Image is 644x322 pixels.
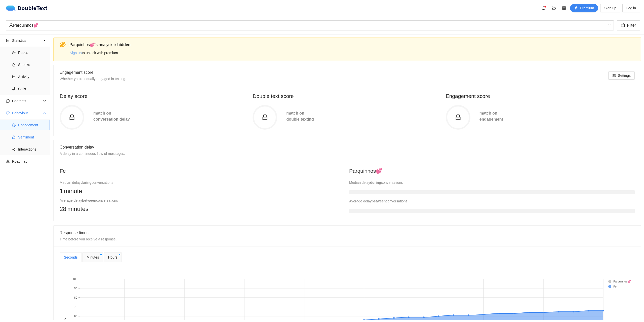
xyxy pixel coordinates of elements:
[9,21,611,30] span: Parquinhos💕
[570,4,598,12] button: thunderboltPremium
[372,199,386,203] b: between
[560,6,568,10] span: appstore
[622,4,640,12] button: Log in
[446,92,635,100] h2: Engagement score
[608,71,635,80] button: settingSettings
[612,74,616,78] span: setting
[479,111,503,121] span: match on engagement
[18,120,46,130] span: Engagement
[550,6,558,10] span: folder-open
[574,6,578,10] span: thunderbolt
[580,5,594,11] span: Premium
[60,145,94,149] span: Conversation delay
[626,5,636,11] span: Log in
[64,186,82,196] span: minute
[262,114,268,120] span: lock
[550,4,558,12] button: folder-open
[617,20,640,30] button: calendarFilter
[6,6,18,11] img: logo
[18,48,46,58] span: Ratios
[74,305,77,308] text: 70
[74,287,77,290] text: 90
[60,92,249,100] h2: Delay score
[12,135,16,139] span: like
[60,188,63,194] span: 1
[60,42,66,48] span: eye-invisible
[18,144,46,154] span: Interactions
[455,114,461,120] span: lock
[349,167,635,175] h2: Parquinhos💕
[6,111,10,115] span: heart
[60,180,345,185] div: Median delay conversations
[18,84,46,94] span: Calls
[60,231,89,235] span: Response times
[12,96,42,106] span: Contents
[60,167,345,175] h2: Fe
[70,50,82,56] span: Sign up
[117,43,130,47] b: hidden
[12,123,16,127] span: comment
[12,35,42,46] span: Statistics
[12,156,46,166] span: Roadmap
[286,111,314,121] span: match on double texting
[12,108,42,118] span: Behaviour
[600,4,620,12] button: Sign up
[60,198,345,203] div: Average delay conversations
[9,21,606,30] div: Parquinhos💕
[64,255,77,260] div: Seconds
[69,114,75,120] span: lock
[69,49,82,57] button: Sign up
[73,277,77,280] text: 100
[93,111,130,121] span: match on conversation delay
[604,5,616,11] span: Sign up
[540,4,548,12] button: bell
[12,87,16,91] span: phone
[6,6,48,11] a: logoDoubleText
[60,237,117,241] span: Time before you receive a response.
[12,51,16,54] span: pie-chart
[6,39,10,42] span: bar-chart
[627,22,636,28] span: Filter
[349,198,635,204] div: Average delay conversations
[621,23,625,28] span: calendar
[560,4,568,12] button: appstore
[12,63,16,66] span: fire
[349,180,635,185] div: Median delay conversations
[60,70,93,75] span: Engagement score
[370,181,381,185] b: during
[74,315,77,318] text: 60
[60,205,66,212] span: 28
[618,73,631,78] span: Settings
[69,43,131,47] span: Parquinhos💕 's analysis is
[60,77,126,81] span: Whether you're equally engaged in texting.
[82,198,96,202] b: between
[87,255,99,260] span: Minutes
[6,160,10,163] span: apartment
[12,148,16,151] span: share-alt
[108,255,117,260] span: Hours
[60,152,125,156] span: A delay in a continuous flow of messages.
[74,296,77,299] text: 80
[540,6,548,10] span: bell
[12,75,16,79] span: line-chart
[9,23,13,27] span: user
[67,204,89,214] span: minutes
[18,60,46,70] span: Streaks
[18,72,46,82] span: Activity
[80,181,92,185] b: during
[6,99,10,103] span: message
[6,6,48,11] div: DoubleText
[253,92,441,100] h2: Double text score
[69,49,637,57] div: to unlock with premium.
[18,132,46,142] span: Sentiment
